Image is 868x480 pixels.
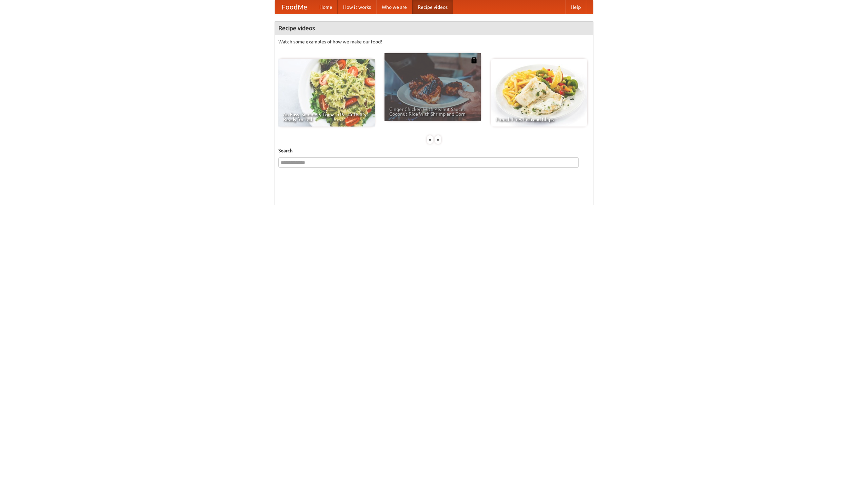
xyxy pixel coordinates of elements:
[283,112,370,122] span: An Easy, Summery Tomato Pasta That's Ready for Fall
[314,0,338,14] a: Home
[278,59,375,127] a: An Easy, Summery Tomato Pasta That's Ready for Fall
[427,135,433,144] div: «
[435,135,441,144] div: »
[376,0,412,14] a: Who we are
[275,21,593,35] h4: Recipe videos
[275,0,314,14] a: FoodMe
[278,38,590,45] p: Watch some examples of how we make our food!
[338,0,376,14] a: How it works
[471,57,477,63] img: 483408.png
[412,0,453,14] a: Recipe videos
[565,0,586,14] a: Help
[491,59,587,127] a: French Fries Fish and Chips
[496,117,583,122] span: French Fries Fish and Chips
[278,147,590,154] h5: Search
